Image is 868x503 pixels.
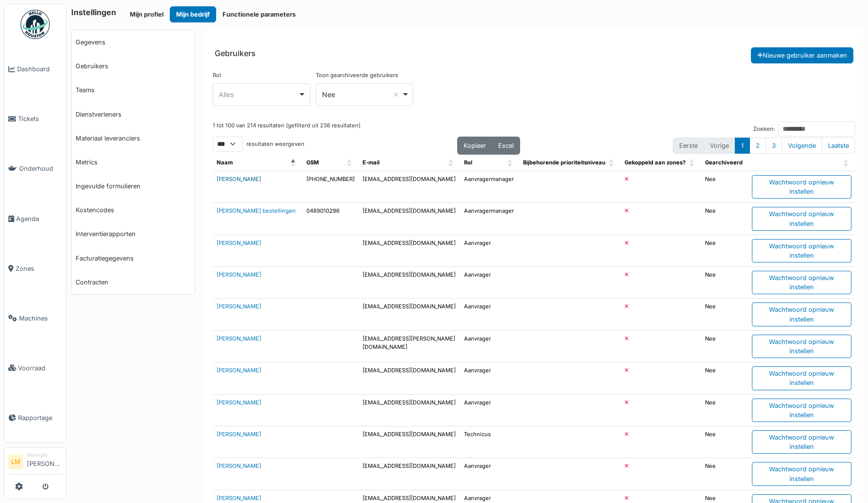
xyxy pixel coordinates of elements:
[460,171,519,202] td: Aanvragermanager
[71,8,116,17] h6: Instellingen
[4,194,66,243] a: Agenda
[498,142,514,149] span: Excel
[72,270,195,294] a: Contracten
[359,394,460,426] td: [EMAIL_ADDRESS][DOMAIN_NAME]
[749,138,766,154] button: 2
[72,198,195,222] a: Kostencodes
[752,430,851,454] div: Wachtwoord opnieuw instellen
[18,413,62,423] span: Rapportage
[609,155,615,171] span: Bijbehorende prioriteitsniveau : Activate to sort
[752,366,851,390] div: Wachtwoord opnieuw instellen
[359,330,460,362] td: [EMAIL_ADDRESS][PERSON_NAME][DOMAIN_NAME]
[464,142,486,149] span: Kopieer
[464,159,472,166] span: Rol
[359,267,460,299] td: [EMAIL_ADDRESS][DOMAIN_NAME]
[246,140,304,148] label: resultaten weergeven
[391,90,401,100] button: Remove item: 'false'
[217,399,261,406] a: [PERSON_NAME]
[460,267,519,299] td: Aanvrager
[72,126,195,150] a: Materiaal leveranciers
[72,102,195,126] a: Dienstverleners
[822,138,855,154] button: Last
[213,121,361,137] div: 1 tot 100 van 214 resultaten (gefilterd uit 236 resultaten)
[460,330,519,362] td: Aanvrager
[347,155,353,171] span: GSM: Activate to sort
[460,394,519,426] td: Aanvrager
[72,246,195,270] a: Facturatiegegevens
[8,455,23,469] li: LM
[752,302,851,326] div: Wachtwoord opnieuw instellen
[752,271,851,294] div: Wachtwoord opnieuw instellen
[291,155,297,171] span: Naam: Activate to invert sorting
[4,44,66,94] a: Dashboard
[766,138,782,154] button: 3
[19,164,62,173] span: Onderhoud
[752,335,851,358] div: Wachtwoord opnieuw instellen
[217,495,261,502] a: [PERSON_NAME]
[303,171,359,202] td: [PHONE_NUMBER]
[217,240,261,246] a: [PERSON_NAME]
[217,367,261,374] a: [PERSON_NAME]
[701,203,748,235] td: Nee
[217,207,296,214] a: [PERSON_NAME] bestellingen
[625,159,686,166] span: Gekoppeld aan zones?
[217,271,261,278] a: [PERSON_NAME]
[701,394,748,426] td: Nee
[701,299,748,330] td: Nee
[359,362,460,394] td: [EMAIL_ADDRESS][DOMAIN_NAME]
[705,159,743,166] span: Gearchiveerd
[170,6,216,22] button: Mijn bedrijf
[673,138,855,154] nav: pagination
[123,6,170,22] button: Mijn profiel
[701,458,748,490] td: Nee
[460,299,519,330] td: Aanvrager
[306,159,319,166] span: GSM
[4,343,66,393] a: Voorraad
[4,293,66,343] a: Machines
[217,431,261,438] a: [PERSON_NAME]
[4,393,66,443] a: Rapportage
[460,426,519,458] td: Technicus
[72,174,195,198] a: Ingevulde formulieren
[72,150,195,174] a: Metrics
[460,362,519,394] td: Aanvrager
[18,114,62,123] span: Tickets
[460,203,519,235] td: Aanvragermanager
[215,49,256,58] h6: Gebruikers
[217,303,261,310] a: [PERSON_NAME]
[72,78,195,102] a: Teams
[359,235,460,266] td: [EMAIL_ADDRESS][DOMAIN_NAME]
[460,235,519,266] td: Aanvrager
[72,54,195,78] a: Gebruikers
[735,138,750,154] button: 1
[701,267,748,299] td: Nee
[72,30,195,54] a: Gegevens
[18,363,62,373] span: Voorraad
[753,125,775,133] label: Zoeken:
[16,214,62,223] span: Agenda
[782,138,822,154] button: Next
[72,222,195,246] a: Interventierapporten
[359,458,460,490] td: [EMAIL_ADDRESS][DOMAIN_NAME]
[507,155,513,171] span: Rol: Activate to sort
[701,171,748,202] td: Nee
[701,426,748,458] td: Nee
[701,330,748,362] td: Nee
[701,235,748,266] td: Nee
[448,155,454,171] span: E-mail: Activate to sort
[303,203,359,235] td: 0489010296
[359,171,460,202] td: [EMAIL_ADDRESS][DOMAIN_NAME]
[213,71,221,80] label: Rol
[457,137,492,155] button: Kopieer
[27,451,62,472] li: [PERSON_NAME]
[316,71,398,80] label: Toon gearchiveerde gebruikers
[752,207,851,230] div: Wachtwoord opnieuw instellen
[363,159,380,166] span: E-mail
[27,451,62,459] div: Manager
[322,89,402,100] div: Nee
[752,175,851,199] div: Wachtwoord opnieuw instellen
[359,299,460,330] td: [EMAIL_ADDRESS][DOMAIN_NAME]
[20,10,50,39] img: Badge_color-CXgf-gQk.svg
